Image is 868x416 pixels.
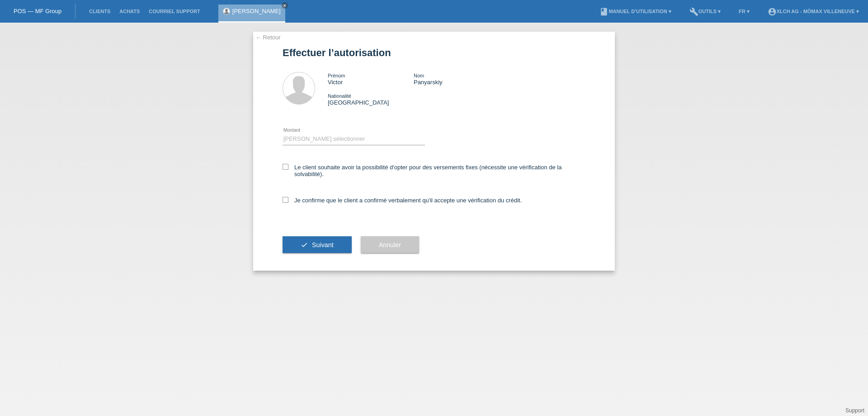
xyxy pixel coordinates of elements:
[328,72,414,86] div: Victor
[361,236,419,253] button: Annuler
[301,241,308,249] i: check
[255,34,281,41] a: ← Retour
[283,3,287,8] i: close
[379,241,401,249] span: Annuler
[14,8,61,14] a: POS — MF Group
[734,9,754,14] a: FR ▾
[599,7,609,16] i: book
[414,72,500,86] div: Panyarskiy
[115,9,144,14] a: Achats
[595,9,675,14] a: bookManuel d’utilisation ▾
[232,8,281,14] a: [PERSON_NAME]
[85,9,115,14] a: Clients
[328,73,345,78] span: Prénom
[414,73,424,78] span: Nom
[689,7,698,16] i: build
[763,9,863,14] a: account_circleXLCH AG - Mömax Villeneuve ▾
[282,2,288,9] a: close
[328,93,351,99] span: Nationalité
[845,407,864,414] a: Support
[283,47,585,58] h1: Effectuer l’autorisation
[144,9,204,14] a: Courriel Support
[283,197,522,204] label: Je confirme que le client a confirmé verbalement qu'il accepte une vérification du crédit.
[328,92,414,106] div: [GEOGRAPHIC_DATA]
[283,164,585,177] label: Le client souhaite avoir la possibilité d'opter pour des versements fixes (nécessite une vérifica...
[283,236,352,253] button: check Suivant
[768,7,777,16] i: account_circle
[685,9,725,14] a: buildOutils ▾
[312,241,334,249] span: Suivant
